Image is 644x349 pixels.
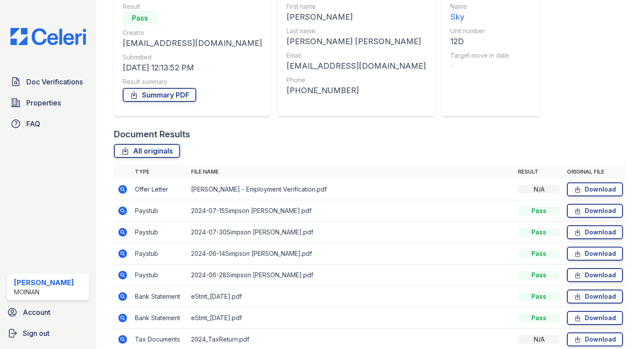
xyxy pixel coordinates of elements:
[131,179,188,200] td: Offer Letter
[287,60,426,72] div: [EMAIL_ADDRESS][DOMAIN_NAME]
[567,225,623,239] a: Download
[567,332,623,346] a: Download
[23,328,50,339] span: Sign out
[518,206,560,215] div: Pass
[131,243,188,265] td: Paystub
[450,2,509,11] div: Name
[131,165,188,179] th: Type
[287,11,426,23] div: [PERSON_NAME]
[518,249,560,258] div: Pass
[450,27,509,35] div: Unit number
[518,335,560,344] div: N/A
[567,290,623,304] a: Download
[518,271,560,279] div: Pass
[131,286,188,307] td: Bank Statement
[123,37,262,49] div: [EMAIL_ADDRESS][DOMAIN_NAME]
[450,11,509,23] div: Sky
[123,2,262,11] div: Result
[567,311,623,325] a: Download
[450,35,509,48] div: 12D
[123,53,262,62] div: Submitted
[188,265,514,286] td: 2024-06-28Simpson [PERSON_NAME].pdf
[131,222,188,243] td: Paystub
[131,265,188,286] td: Paystub
[123,88,196,102] a: Summary PDF
[287,76,426,84] div: Phone
[188,222,514,243] td: 2024-07-30Simpson [PERSON_NAME].pdf
[188,179,514,200] td: [PERSON_NAME] - Employment Verification.pdf
[7,73,89,91] a: Doc Verifications
[567,268,623,282] a: Download
[518,292,560,301] div: Pass
[14,277,74,288] div: [PERSON_NAME]
[131,307,188,329] td: Bank Statement
[188,307,514,329] td: eStmt_[DATE].pdf
[287,27,426,35] div: Last name
[518,314,560,322] div: Pass
[188,200,514,222] td: 2024-07-15Simpson [PERSON_NAME].pdf
[7,115,89,133] a: FAQ
[514,165,563,179] th: Result
[567,182,623,196] a: Download
[7,94,89,112] a: Properties
[14,288,74,297] div: Moinian
[26,119,40,129] span: FAQ
[287,51,426,60] div: Email
[450,2,509,23] a: Name Sky
[4,325,93,342] a: Sign out
[188,286,514,307] td: eStmt_[DATE].pdf
[287,2,426,11] div: First name
[123,62,262,74] div: [DATE] 12:13:52 PM
[188,243,514,265] td: 2024-06-14Simpson [PERSON_NAME].pdf
[287,84,426,97] div: [PHONE_NUMBER]
[518,228,560,237] div: Pass
[123,77,262,86] div: Result summary
[518,185,560,194] div: N/A
[123,28,262,37] div: Creator
[26,98,61,108] span: Properties
[123,11,158,25] div: Pass
[450,51,509,60] div: Target move in date
[563,165,626,179] th: Original file
[567,247,623,261] a: Download
[114,144,180,158] a: All originals
[26,77,83,87] span: Doc Verifications
[567,204,623,218] a: Download
[188,165,514,179] th: File name
[287,35,426,48] div: [PERSON_NAME] [PERSON_NAME]
[4,304,93,321] a: Account
[114,128,190,140] div: Document Results
[131,200,188,222] td: Paystub
[23,307,50,318] span: Account
[4,28,93,45] img: CE_Logo_Blue-a8612792a0a2168367f1c8372b55b34899dd931a85d93a1a3d3e32e68fde9ad4.png
[450,60,509,72] div: -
